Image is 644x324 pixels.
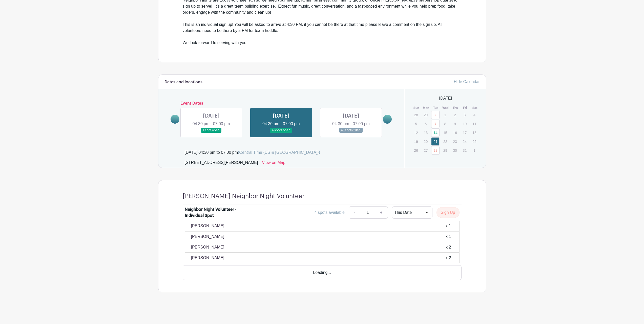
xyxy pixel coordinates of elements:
p: 31 [461,146,469,154]
h6: Event Dates [179,101,383,106]
p: 20 [422,138,430,145]
p: 24 [461,138,469,145]
p: [PERSON_NAME] [191,234,224,240]
a: View on Map [262,160,285,168]
div: x 2 [446,244,451,250]
p: 16 [451,129,459,137]
th: Tue [431,105,441,110]
div: 4 spots available [315,209,345,216]
div: [DATE] 04:30 pm to 07:00 pm [185,149,320,156]
a: 7 [431,120,440,128]
p: 28 [412,111,420,119]
span: [DATE] [439,95,452,101]
p: 1 [470,146,479,154]
th: Sat [470,105,480,110]
p: 4 [470,111,479,119]
p: [PERSON_NAME] [191,244,224,250]
p: 2 [451,111,459,119]
p: [PERSON_NAME] [191,255,224,261]
p: 26 [412,146,420,154]
p: 1 [441,111,449,119]
p: 18 [470,129,479,137]
th: Mon [421,105,431,110]
p: [PERSON_NAME] [191,223,224,229]
p: 15 [441,129,449,137]
p: 12 [412,129,420,137]
p: 8 [441,120,449,128]
th: Wed [441,105,451,110]
h4: [PERSON_NAME] Neighbor Night Volunteer [183,193,304,200]
th: Fri [460,105,470,110]
a: 14 [431,128,440,137]
a: + [375,206,388,219]
a: - [349,206,360,219]
p: 22 [441,138,449,145]
p: 19 [412,138,420,145]
div: x 1 [446,234,451,240]
div: [STREET_ADDRESS][PERSON_NAME] [185,160,258,168]
p: 6 [422,120,430,128]
div: Loading... [183,265,462,280]
th: Sun [411,105,421,110]
p: 10 [461,120,469,128]
a: 30 [431,111,440,119]
h6: Dates and locations [164,80,202,85]
p: 17 [461,129,469,137]
p: 30 [451,146,459,154]
th: Thu [450,105,460,110]
p: 23 [451,138,459,145]
p: 9 [451,120,459,128]
div: x 2 [446,255,451,261]
a: 21 [431,137,440,146]
p: 29 [441,146,449,154]
a: 28 [431,146,440,155]
p: 25 [470,138,479,145]
p: 3 [461,111,469,119]
span: (Central Time (US & [GEOGRAPHIC_DATA])) [238,150,320,155]
div: x 1 [446,223,451,229]
div: Neighbor Night Volunteer - Individual Spot [185,206,247,219]
p: 5 [412,120,420,128]
p: 27 [422,146,430,154]
p: 29 [422,111,430,119]
button: Sign Up [437,207,460,218]
a: Hide Calendar [454,80,480,84]
p: 13 [422,129,430,137]
p: 11 [470,120,479,128]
